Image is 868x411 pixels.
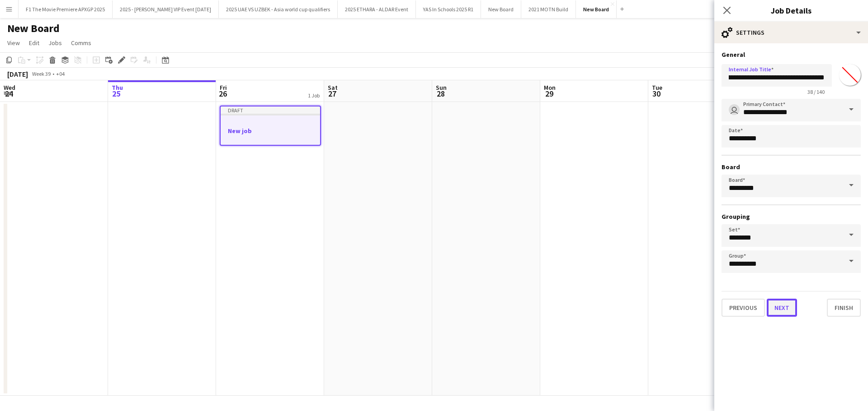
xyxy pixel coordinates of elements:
button: Next [767,299,797,317]
a: Jobs [45,37,66,49]
span: Jobs [48,39,62,47]
button: New Board [481,0,521,18]
span: 30 [651,88,662,99]
h3: Board [722,163,861,171]
h1: New Board [7,22,60,35]
span: Thu [112,83,123,92]
button: F1 The Movie Premiere APXGP 2025 [19,0,113,18]
a: View [4,37,24,49]
span: 26 [218,88,227,99]
button: New Board [576,0,617,18]
span: Sat [328,83,338,92]
h3: General [722,51,861,59]
button: 2021 MOTN Build [521,0,576,18]
button: 2025 - [PERSON_NAME] VIP Event [DATE] [113,0,219,18]
button: 2025 ETHARA - ALDAR Event [338,0,416,18]
a: Comms [67,37,95,49]
button: Finish [827,299,861,317]
a: Edit [25,37,43,49]
span: Wed [4,83,15,92]
span: 27 [326,88,338,99]
app-job-card: DraftNew job [220,106,321,146]
div: +04 [56,70,65,77]
span: Mon [544,83,556,92]
span: 24 [2,88,15,99]
span: 29 [542,88,556,99]
span: 28 [434,88,447,99]
div: Settings [714,22,868,43]
span: Comms [71,39,91,47]
span: View [7,39,20,47]
span: 38 / 140 [800,88,832,95]
button: YAS In Schools 2025 R1 [416,0,481,18]
span: Tue [652,83,662,92]
div: [DATE] [7,69,28,79]
span: Sun [436,83,447,92]
span: Edit [29,39,39,47]
span: Fri [220,83,227,92]
div: 1 Job [308,92,320,99]
span: 25 [110,88,123,99]
span: Week 39 [30,70,52,77]
button: 2025 UAE VS UZBEK - Asia world cup qualifiers [219,0,338,18]
button: Previous [722,299,765,317]
div: Draft [221,106,320,114]
h3: Job Details [714,5,868,16]
h3: New job [221,127,320,135]
h3: Grouping [722,212,861,221]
